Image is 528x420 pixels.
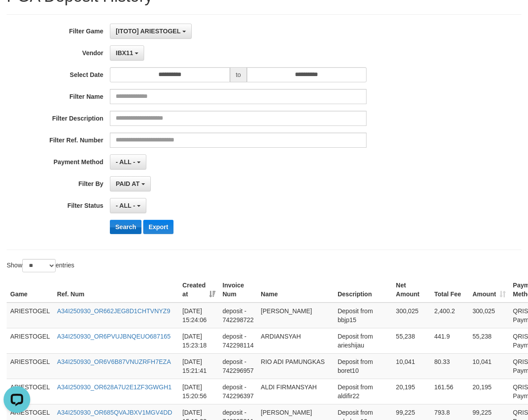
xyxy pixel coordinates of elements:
td: [PERSON_NAME] [257,303,334,328]
button: IBX11 [110,45,144,61]
button: Export [143,220,173,234]
td: [DATE] 15:20:56 [179,379,219,404]
span: IBX11 [116,49,133,57]
button: PAID AT [110,176,150,191]
td: 441.9 [431,328,469,353]
th: Description [334,277,392,303]
td: Deposit from arieshijau [334,328,392,353]
td: ARDIANSYAH [257,328,334,353]
td: ARIESTOGEL [7,303,53,328]
td: RIO ADI PAMUNGKAS [257,353,334,379]
button: [ITOTO] ARIESTOGEL [110,24,191,39]
td: 161.56 [431,379,469,404]
td: 80.33 [431,353,469,379]
a: A34I250930_OR662JEG8D1CHTVNYZ9 [57,307,170,315]
td: ARIESTOGEL [7,379,53,404]
button: Search [110,220,141,234]
th: Ref. Num [53,277,179,303]
span: [ITOTO] ARIESTOGEL [116,28,180,35]
td: Deposit from aldifir22 [334,379,392,404]
td: [DATE] 15:24:06 [179,303,219,328]
th: Total Fee [431,277,469,303]
th: Created at: activate to sort column ascending [179,277,219,303]
td: [DATE] 15:21:41 [179,353,219,379]
a: A34I250930_OR628A7U2E1ZF3GWGH1 [57,384,172,391]
a: A34I250930_OR685QVAJBXV1MGV4DD [57,409,172,416]
span: PAID AT [116,180,139,187]
th: Name [257,277,334,303]
span: - ALL - [116,202,135,209]
td: 20,195 [392,379,431,404]
td: ARIESTOGEL [7,328,53,353]
select: Showentries [22,259,56,272]
td: 55,238 [392,328,431,353]
td: 300,025 [469,303,509,328]
td: deposit - 742298114 [219,328,257,353]
td: deposit - 742296957 [219,353,257,379]
td: 2,400.2 [431,303,469,328]
td: ALDI FIRMANSYAH [257,379,334,404]
td: ARIESTOGEL [7,353,53,379]
label: Show entries [7,259,74,272]
td: 10,041 [392,353,431,379]
th: Invoice Num [219,277,257,303]
td: Deposit from bbjp15 [334,303,392,328]
td: 10,041 [469,353,509,379]
a: A34I250930_OR6PVUJBNQEUO687165 [57,333,170,340]
th: Game [7,277,53,303]
th: Amount: activate to sort column ascending [469,277,509,303]
td: 55,238 [469,328,509,353]
button: Open LiveChat chat widget [4,4,30,30]
span: - ALL - [116,158,135,166]
td: 20,195 [469,379,509,404]
td: deposit - 742296397 [219,379,257,404]
button: - ALL - [110,154,146,170]
td: deposit - 742298722 [219,303,257,328]
th: Net Amount [392,277,431,303]
button: - ALL - [110,198,146,213]
td: 300,025 [392,303,431,328]
td: Deposit from boret10 [334,353,392,379]
td: [DATE] 15:23:18 [179,328,219,353]
a: A34I250930_OR6V6B87VNUZRFH7EZA [57,358,171,365]
span: to [230,67,247,82]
